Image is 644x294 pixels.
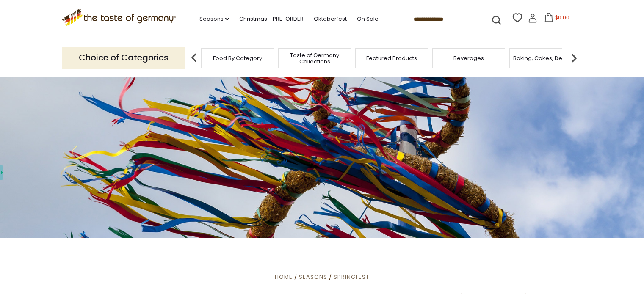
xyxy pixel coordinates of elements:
[357,14,379,24] a: On Sale
[199,14,229,24] a: Seasons
[513,55,579,61] a: Baking, Cakes, Desserts
[213,55,262,61] a: Food By Category
[334,273,369,281] a: Springfest
[281,52,348,65] a: Taste of Germany Collections
[539,13,575,25] button: $0.00
[453,55,484,61] a: Beverages
[566,49,583,66] img: next arrow
[275,273,293,281] a: Home
[239,14,304,24] a: Christmas - PRE-ORDER
[314,14,347,24] a: Oktoberfest
[185,49,202,66] img: previous arrow
[366,55,417,61] a: Featured Products
[555,14,569,21] span: $0.00
[299,273,327,281] a: Seasons
[62,47,185,68] p: Choice of Categories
